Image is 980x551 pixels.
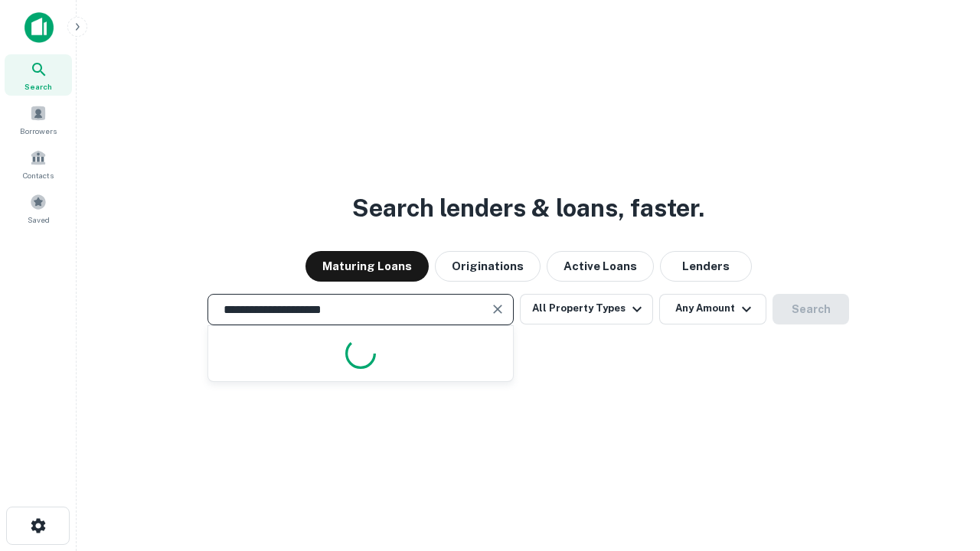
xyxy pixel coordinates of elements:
[5,99,72,140] a: Borrowers
[20,125,57,137] span: Borrowers
[23,169,54,181] span: Contacts
[435,251,541,282] button: Originations
[5,54,72,96] a: Search
[903,429,980,502] iframe: Chat Widget
[28,214,50,226] span: Saved
[352,190,704,227] h3: Search lenders & loans, faster.
[24,12,54,43] img: capitalize-icon.png
[305,251,429,282] button: Maturing Loans
[5,187,72,229] a: Saved
[5,143,72,184] a: Contacts
[659,294,766,324] button: Any Amount
[660,251,752,282] button: Lenders
[487,298,508,320] button: Clear
[547,251,654,282] button: Active Loans
[24,80,52,93] span: Search
[520,294,653,324] button: All Property Types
